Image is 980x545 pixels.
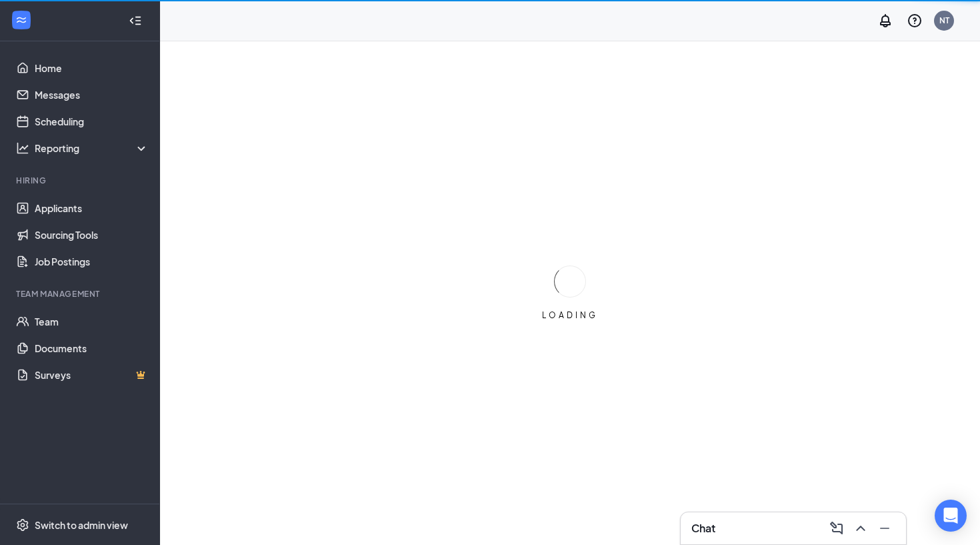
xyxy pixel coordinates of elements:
[35,335,149,362] a: Documents
[16,175,146,186] div: Hiring
[35,81,149,108] a: Messages
[939,15,949,26] div: NT
[16,518,29,532] svg: Settings
[935,500,967,532] div: Open Intercom Messenger
[35,518,128,532] div: Switch to admin view
[35,308,149,335] a: Team
[35,108,149,135] a: Scheduling
[15,13,28,27] svg: WorkstreamLogo
[850,518,871,539] button: ChevronUp
[877,520,893,536] svg: Minimize
[877,13,893,29] svg: Notifications
[691,521,715,536] h3: Chat
[35,248,149,275] a: Job Postings
[826,518,847,539] button: ComposeMessage
[537,310,603,321] div: LOADING
[853,520,869,536] svg: ChevronUp
[829,520,845,536] svg: ComposeMessage
[35,362,149,388] a: SurveysCrown
[16,288,146,300] div: Team Management
[907,13,923,29] svg: QuestionInfo
[35,221,149,248] a: Sourcing Tools
[35,141,149,155] div: Reporting
[35,55,149,81] a: Home
[129,14,142,27] svg: Collapse
[16,141,29,155] svg: Analysis
[35,195,149,221] a: Applicants
[874,518,895,539] button: Minimize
